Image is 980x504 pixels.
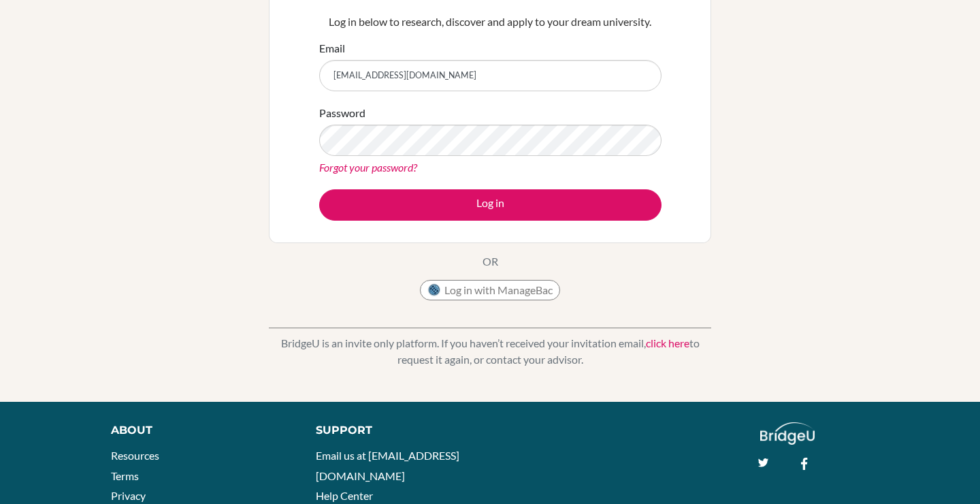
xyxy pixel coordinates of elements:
[319,161,417,174] a: Forgot your password?
[111,469,139,482] a: Terms
[760,422,815,445] img: logo_white@2x-f4f0deed5e89b7ecb1c2cc34c3e3d731f90f0f143d5ea2071677605dd97b5244.png
[646,336,689,349] a: click here
[319,40,345,57] label: Email
[111,422,285,439] div: About
[111,449,159,462] a: Resources
[319,14,661,30] p: Log in below to research, discover and apply to your dream university.
[316,489,373,502] a: Help Center
[111,489,146,502] a: Privacy
[319,105,365,121] label: Password
[420,280,560,300] button: Log in with ManageBac
[483,253,498,270] p: OR
[269,335,711,368] p: BridgeU is an invite only platform. If you haven’t received your invitation email, to request it ...
[316,449,459,482] a: Email us at [EMAIL_ADDRESS][DOMAIN_NAME]
[316,422,476,439] div: Support
[319,189,661,221] button: Log in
